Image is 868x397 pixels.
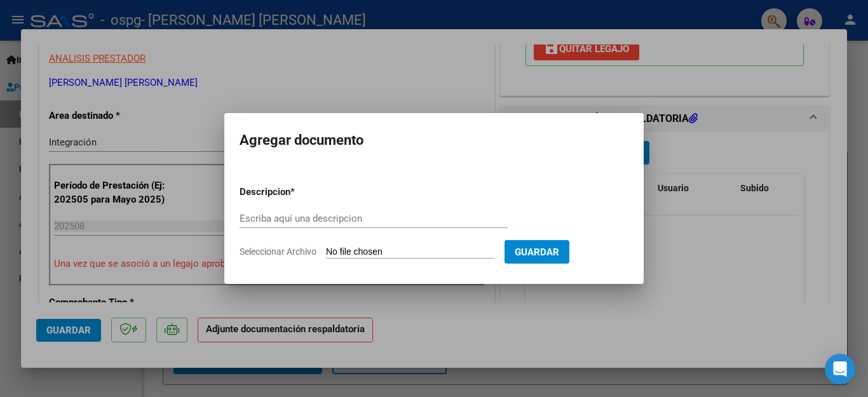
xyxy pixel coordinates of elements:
[240,185,356,199] p: Descripcion
[505,240,569,264] button: Guardar
[240,246,316,257] span: Seleccionar Archivo
[515,246,559,258] span: Guardar
[825,354,855,384] div: Open Intercom Messenger
[240,128,628,152] h2: Agregar documento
